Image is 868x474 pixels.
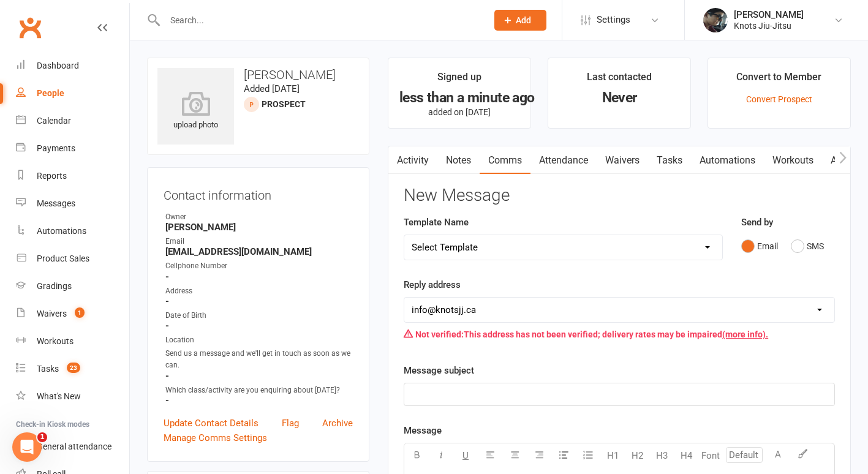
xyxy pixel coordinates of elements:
[453,443,478,468] button: U
[16,190,129,217] a: Messages
[244,83,300,94] time: Added [DATE]
[16,300,129,328] a: Waivers 1
[764,146,822,175] a: Workouts
[164,416,259,431] a: Update Contact Details
[480,146,530,175] a: Comms
[388,146,437,175] a: Activity
[415,329,464,339] strong: Not verified:
[16,328,129,355] a: Workouts
[165,395,353,406] strong: -
[698,443,723,468] button: Font
[12,432,42,462] iframe: Intercom live chat
[165,320,353,331] strong: -
[165,285,353,297] div: Address
[37,198,75,208] div: Messages
[691,146,764,175] a: Automations
[322,416,353,431] a: Archive
[37,432,47,442] span: 1
[157,68,359,81] h3: [PERSON_NAME]
[165,310,353,322] div: Date of Birth
[37,226,86,236] div: Automations
[399,107,519,117] p: added on [DATE]
[37,336,74,346] div: Workouts
[722,329,768,339] a: (more info).
[494,10,546,31] button: Add
[648,146,691,175] a: Tasks
[37,143,75,153] div: Payments
[37,254,89,263] div: Product Sales
[37,364,59,374] div: Tasks
[16,217,129,245] a: Automations
[437,146,480,175] a: Notes
[404,277,461,292] label: Reply address
[67,363,80,373] span: 23
[16,135,129,162] a: Payments
[16,107,129,135] a: Calendar
[530,146,597,175] a: Attendance
[37,281,72,291] div: Gradings
[734,20,804,31] div: Knots Jiu-Jitsu
[404,186,835,205] h3: New Message
[37,171,67,181] div: Reports
[746,94,812,104] a: Convert Prospect
[165,296,353,307] strong: -
[16,383,129,410] a: What's New
[37,88,64,98] div: People
[165,334,353,346] div: Location
[16,433,129,461] a: General attendance kiosk mode
[404,215,469,230] label: Template Name
[282,416,299,431] a: Flag
[15,12,45,43] a: Clubworx
[462,450,469,461] span: U
[16,80,129,107] a: People
[600,443,625,468] button: H1
[16,355,129,383] a: Tasks 23
[161,12,478,29] input: Search...
[625,443,649,468] button: H2
[404,423,442,438] label: Message
[165,385,353,396] div: Which class/activity are you enquiring about [DATE]?
[165,348,353,371] div: Send us a message and we'll get in touch as soon as we can.
[674,443,698,468] button: H4
[587,69,652,91] div: Last contacted
[165,246,353,257] strong: [EMAIL_ADDRESS][DOMAIN_NAME]
[16,162,129,190] a: Reports
[16,273,129,300] a: Gradings
[75,307,85,318] span: 1
[37,309,67,318] div: Waivers
[165,211,353,223] div: Owner
[734,9,804,20] div: [PERSON_NAME]
[404,363,474,378] label: Message subject
[437,69,481,91] div: Signed up
[649,443,674,468] button: H3
[16,52,129,80] a: Dashboard
[597,6,630,34] span: Settings
[165,371,353,382] strong: -
[37,391,81,401] div: What's New
[165,260,353,272] div: Cellphone Number
[404,323,835,346] div: This address has not been verified; delivery rates may be impaired
[516,15,531,25] span: Add
[262,99,306,109] snap: prospect
[741,215,773,230] label: Send by
[165,222,353,233] strong: [PERSON_NAME]
[597,146,648,175] a: Waivers
[791,235,824,258] button: SMS
[766,443,790,468] button: A
[157,91,234,132] div: upload photo
[37,116,71,126] div: Calendar
[165,271,353,282] strong: -
[164,431,267,445] a: Manage Comms Settings
[736,69,821,91] div: Convert to Member
[741,235,778,258] button: Email
[726,447,763,463] input: Default
[164,184,353,202] h3: Contact information
[37,61,79,70] div: Dashboard
[165,236,353,247] div: Email
[399,91,519,104] div: less than a minute ago
[703,8,728,32] img: thumb_image1614103803.png
[16,245,129,273] a: Product Sales
[559,91,679,104] div: Never
[37,442,111,451] div: General attendance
